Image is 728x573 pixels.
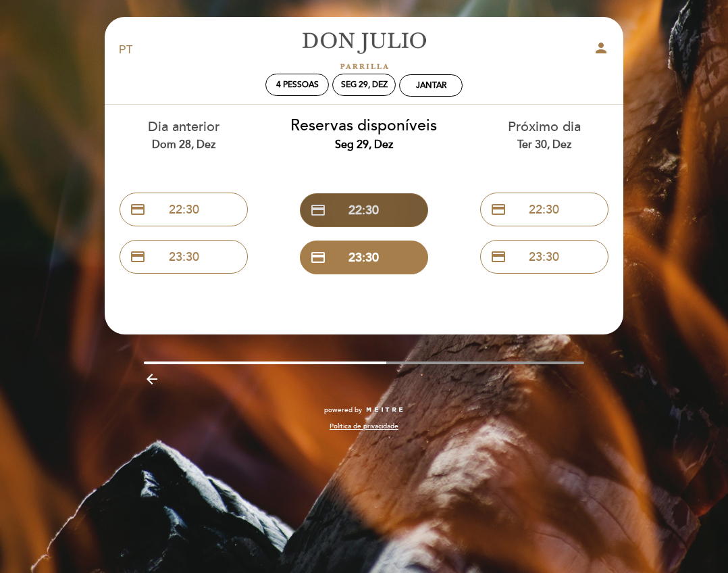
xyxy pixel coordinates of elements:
[464,118,624,152] div: Próximo dia
[464,137,624,153] div: Ter 30, dez
[310,249,326,266] span: credit_card
[593,40,609,56] i: person
[284,115,444,153] div: Reservas disponíveis
[300,193,428,227] button: credit_card 22:30
[144,371,160,387] i: arrow_backward
[120,193,248,226] button: credit_card 22:30
[365,407,404,414] img: MEITRE
[490,249,506,265] span: credit_card
[324,405,404,415] a: powered by
[130,249,146,265] span: credit_card
[130,201,146,218] span: credit_card
[104,137,264,153] div: Dom 28, dez
[276,80,319,90] span: 4 pessoas
[480,193,608,226] button: credit_card 22:30
[490,201,506,218] span: credit_card
[324,405,362,415] span: powered by
[330,422,398,431] a: Política de privacidade
[120,240,248,274] button: credit_card 23:30
[280,32,448,69] a: [PERSON_NAME]
[300,241,428,274] button: credit_card 23:30
[341,80,388,90] div: Seg 29, dez
[416,80,446,91] div: Jantar
[104,118,264,152] div: Dia anterior
[284,137,444,153] div: Seg 29, dez
[310,202,326,218] span: credit_card
[480,240,608,274] button: credit_card 23:30
[593,40,609,61] button: person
